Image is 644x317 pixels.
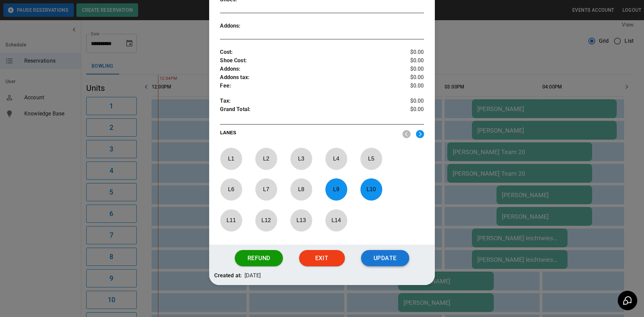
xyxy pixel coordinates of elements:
p: Tax : [220,97,390,105]
p: L 12 [255,212,277,228]
p: Shoe Cost : [220,57,390,65]
p: L 4 [325,151,347,167]
p: L 10 [360,181,382,197]
p: L 2 [255,151,277,167]
p: L 8 [290,181,312,197]
p: L 6 [220,181,242,197]
p: L 13 [290,212,312,228]
p: L 7 [255,181,277,197]
p: Addons tax : [220,73,390,82]
button: Exit [299,250,345,266]
p: L 14 [325,212,347,228]
p: Grand Total : [220,105,390,115]
p: Fee : [220,82,390,90]
button: Update [361,250,409,266]
img: right.svg [416,130,424,138]
p: $0.00 [390,73,424,82]
p: $0.00 [390,57,424,65]
p: L 3 [290,151,312,167]
button: Refund [235,250,283,266]
p: L 1 [220,151,242,167]
p: $0.00 [390,82,424,90]
p: Created at: [214,272,242,280]
p: $0.00 [390,97,424,105]
p: Cost : [220,48,390,57]
p: $0.00 [390,48,424,57]
p: $0.00 [390,105,424,115]
img: nav_left.svg [402,130,411,138]
p: Addons : [220,22,271,30]
p: L 5 [360,151,382,167]
p: LANES [220,129,397,139]
p: $0.00 [390,65,424,73]
p: L 11 [220,212,242,228]
p: Addons : [220,65,390,73]
p: [DATE] [245,272,261,280]
p: L 9 [325,181,347,197]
